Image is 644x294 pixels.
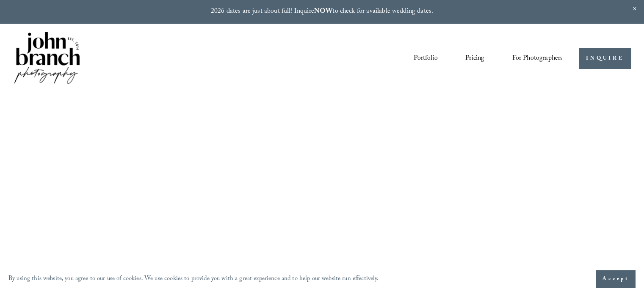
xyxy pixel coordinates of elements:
[13,30,81,87] img: John Branch IV Photography
[414,52,437,66] a: Portfolio
[596,270,636,288] button: Accept
[579,48,631,69] a: INQUIRE
[512,52,563,65] span: For Photographers
[512,52,563,66] a: folder dropdown
[603,275,629,283] span: Accept
[8,273,379,286] p: By using this website, you agree to our use of cookies. We use cookies to provide you with a grea...
[465,52,484,66] a: Pricing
